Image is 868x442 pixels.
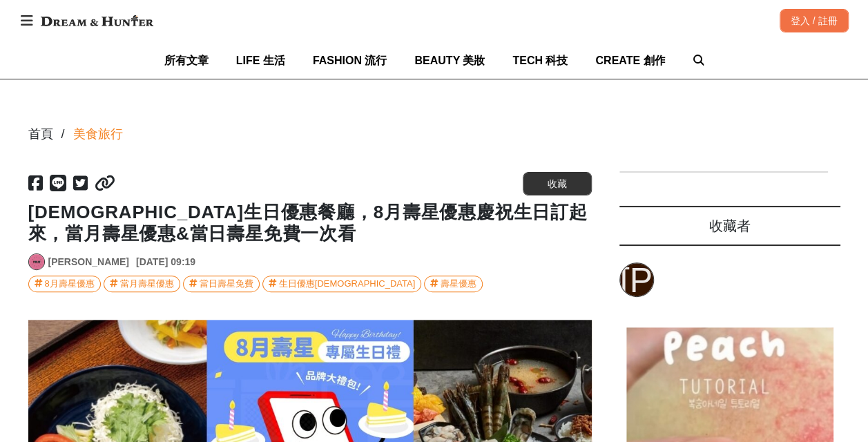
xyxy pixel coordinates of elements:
[512,42,568,79] a: TECH 科技
[595,55,665,66] span: CREATE 創作
[73,125,123,144] a: 美食旅行
[236,42,285,79] a: LIFE 生活
[136,255,195,269] div: [DATE] 09:19
[200,276,253,291] div: 當日壽星免費
[28,276,101,292] a: 8月壽星優惠
[61,125,65,144] div: /
[313,55,387,66] span: FASHION 流行
[414,42,485,79] a: BEAUTY 美妝
[28,202,592,244] h1: [DEMOGRAPHIC_DATA]生日優惠餐廳，8月壽星優惠慶祝生日訂起來，當月壽星優惠&當日壽星免費一次看
[29,254,44,269] img: Avatar
[595,42,665,79] a: CREATE 創作
[424,276,483,292] a: 壽星優惠
[279,276,415,291] div: 生日優惠[DEMOGRAPHIC_DATA]
[414,55,485,66] span: BEAUTY 美妝
[28,125,53,144] div: 首頁
[48,255,129,269] a: [PERSON_NAME]
[619,262,654,297] a: [PERSON_NAME]
[709,218,751,233] span: 收藏者
[120,276,174,291] div: 當月壽星優惠
[164,55,209,66] span: 所有文章
[104,276,180,292] a: 當月壽星優惠
[236,55,285,66] span: LIFE 生活
[34,8,160,33] img: Dream & Hunter
[441,276,476,291] div: 壽星優惠
[164,42,209,79] a: 所有文章
[780,9,849,32] div: 登入 / 註冊
[523,172,592,195] button: 收藏
[28,253,45,270] a: Avatar
[313,42,387,79] a: FASHION 流行
[183,276,260,292] a: 當日壽星免費
[262,276,421,292] a: 生日優惠[DEMOGRAPHIC_DATA]
[45,276,95,291] div: 8月壽星優惠
[512,55,568,66] span: TECH 科技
